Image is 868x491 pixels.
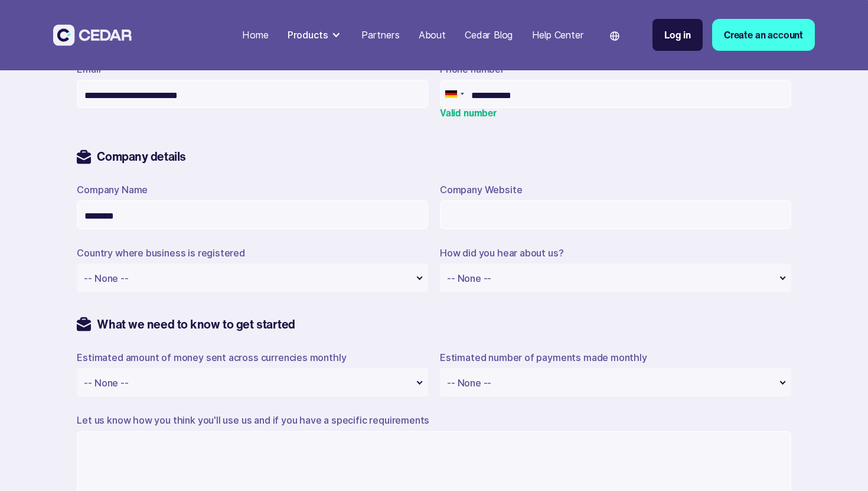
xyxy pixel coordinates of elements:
div: Help Center [532,28,584,42]
h2: Company details [91,149,185,164]
label: Company Website [440,184,522,196]
label: How did you hear about us? [440,247,563,259]
a: Log in [652,19,703,51]
div: Products [288,28,328,42]
a: Cedar Blog [460,22,517,48]
label: Estimated number of payments made monthly [440,352,647,363]
div: Germany (Deutschland): +49 [440,80,468,108]
div: Log in [664,28,691,42]
span: -- None -- [447,272,491,284]
div: Cedar Blog [465,28,513,42]
img: world icon [610,31,619,41]
h2: What we need to know to get started [91,317,295,331]
div: Home [242,28,268,42]
a: About [414,22,451,48]
span: -- None -- [84,377,128,389]
a: Help Center [527,22,589,48]
a: Home [237,22,273,48]
label: Company Name [77,184,148,196]
label: Let us know how you think you'll use us and if you have a specific requirements [77,414,429,426]
label: Country where business is registered [77,247,245,259]
div: About [419,28,446,42]
span: Valid number [440,106,497,120]
a: Partners [357,22,404,48]
div: Products [283,23,347,47]
div: Partners [361,28,400,42]
label: Estimated amount of money sent across currencies monthly [77,352,346,363]
span: -- None -- [84,272,128,284]
span: -- None -- [447,377,491,389]
a: Create an account [712,19,815,51]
